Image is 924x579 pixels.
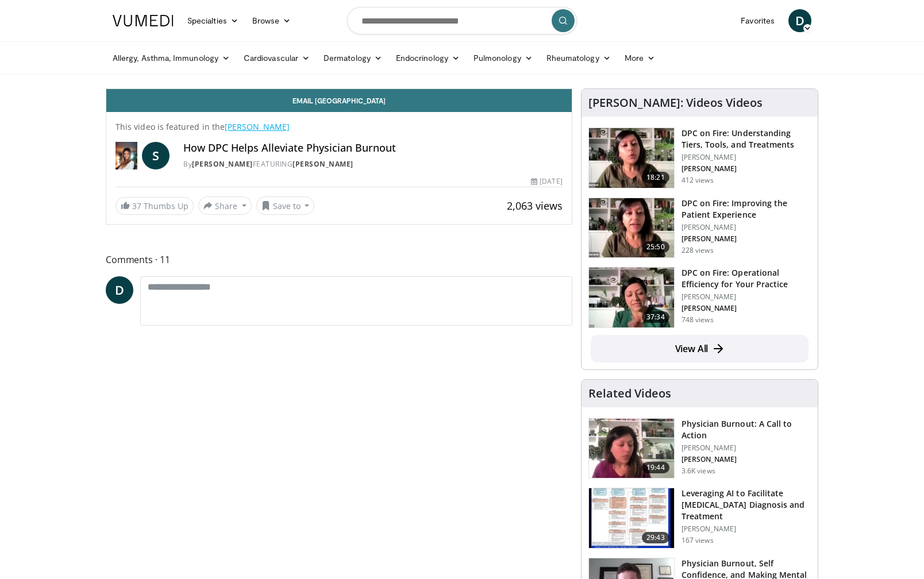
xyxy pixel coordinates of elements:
[588,198,811,258] a: 25:50 DPC on Fire: Improving the Patient Experience [PERSON_NAME] [PERSON_NAME] 228 views
[642,532,669,543] span: 29:43
[588,488,811,549] a: 29:43 Leveraging AI to Facilitate [MEDICAL_DATA] Diagnosis and Treatment [PERSON_NAME] 167 views
[589,488,674,548] img: a028b2ed-2799-4348-b6b4-733b0fc51b04.150x105_q85_crop-smart_upscale.jpg
[682,176,714,185] p: 412 views
[788,9,811,32] a: D
[237,47,317,70] a: Cardiovascular
[183,159,562,169] div: By FEATURING
[588,418,811,479] a: 19:44 Physician Burnout: A Call to Action [PERSON_NAME] [PERSON_NAME] 3.6K views
[588,387,671,400] h4: Related Videos
[682,164,811,173] p: [PERSON_NAME]
[540,47,618,70] a: Rheumatology
[682,315,714,325] p: 748 views
[256,196,315,215] button: Save to
[642,462,669,473] span: 19:44
[183,142,562,155] h4: How DPC Helps Alleviate Physician Burnout
[389,47,467,70] a: Endocrinology
[589,128,674,188] img: 2e03c3fe-ada7-4482-aaa8-e396ecac43d1.150x105_q85_crop-smart_upscale.jpg
[682,267,811,290] h3: DPC on Fire: Operational Efficiency for Your Practice
[682,488,811,522] h3: Leveraging AI to Facilitate [MEDICAL_DATA] Diagnosis and Treatment
[642,311,669,323] span: 37:34
[507,199,563,213] span: 2,063 views
[132,200,141,211] span: 37
[734,9,781,32] a: Favorites
[180,9,245,32] a: Specialties
[682,223,811,232] p: [PERSON_NAME]
[682,292,811,302] p: [PERSON_NAME]
[225,121,290,132] a: [PERSON_NAME]
[198,196,252,215] button: Share
[588,96,763,110] h4: [PERSON_NAME]: Videos Videos
[113,15,174,26] img: VuMedi Logo
[682,198,811,221] h3: DPC on Fire: Improving the Patient Experience
[682,234,811,244] p: [PERSON_NAME]
[682,524,811,534] p: [PERSON_NAME]
[245,9,298,32] a: Browse
[682,128,811,150] h3: DPC on Fire: Understanding Tiers, Tools, and Treatments
[642,172,669,183] span: 18:21
[531,176,562,187] div: [DATE]
[106,47,237,70] a: Allergy, Asthma, Immunology
[682,466,715,476] p: 3.6K views
[467,47,540,70] a: Pulmonology
[682,304,811,313] p: [PERSON_NAME]
[589,198,674,258] img: 5960f710-eedb-4c16-8e10-e96832d4f7c6.150x105_q85_crop-smart_upscale.jpg
[618,47,662,70] a: More
[682,153,811,162] p: [PERSON_NAME]
[106,89,572,112] a: Email [GEOGRAPHIC_DATA]
[589,268,674,327] img: bea0c73b-0c1e-4ce8-acb5-c01a9b639ddf.150x105_q85_crop-smart_upscale.jpg
[347,7,577,34] input: Search topics, interventions
[589,419,674,478] img: ae962841-479a-4fc3-abd9-1af602e5c29c.150x105_q85_crop-smart_upscale.jpg
[142,142,170,169] a: S
[115,142,137,169] img: Dr. Sulagna Misra
[115,121,563,133] p: This video is featured in the
[682,536,714,545] p: 167 views
[642,241,669,253] span: 25:50
[588,267,811,328] a: 37:34 DPC on Fire: Operational Efficiency for Your Practice [PERSON_NAME] [PERSON_NAME] 748 views
[682,246,714,255] p: 228 views
[106,252,572,267] span: Comments 11
[588,128,811,188] a: 18:21 DPC on Fire: Understanding Tiers, Tools, and Treatments [PERSON_NAME] [PERSON_NAME] 412 views
[317,47,389,70] a: Dermatology
[106,276,133,304] a: D
[682,443,811,453] p: [PERSON_NAME]
[192,159,253,169] a: [PERSON_NAME]
[115,197,194,215] a: 37 Thumbs Up
[292,159,353,169] a: [PERSON_NAME]
[682,418,811,441] h3: Physician Burnout: A Call to Action
[682,455,811,464] p: [PERSON_NAME]
[591,335,808,362] a: View All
